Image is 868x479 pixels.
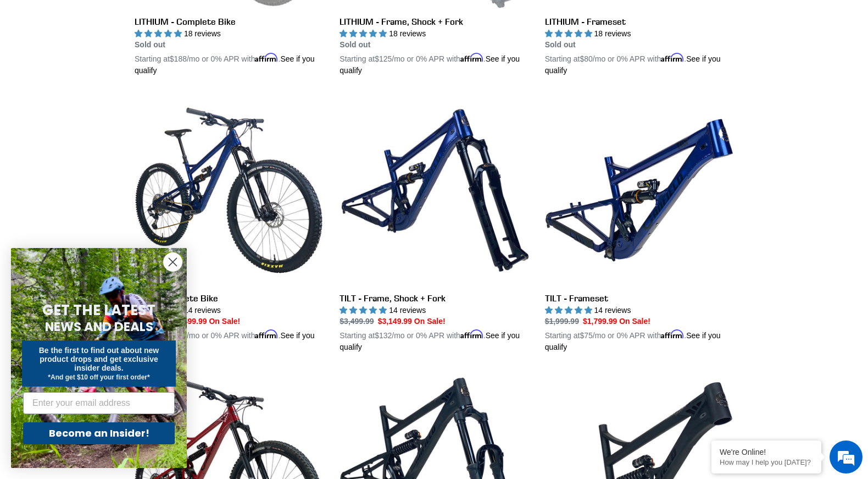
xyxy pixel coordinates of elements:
button: Close dialog [163,252,182,272]
div: We're Online! [720,448,813,456]
span: GET THE LATEST [42,300,155,320]
p: How may I help you today? [720,458,813,466]
span: NEWS AND DEALS [45,318,153,335]
button: Become an Insider! [23,422,175,444]
span: Be the first to find out about new product drops and get exclusive insider deals. [39,346,159,372]
input: Enter your email address [23,392,175,414]
span: *And get $10 off your first order* [48,373,149,381]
